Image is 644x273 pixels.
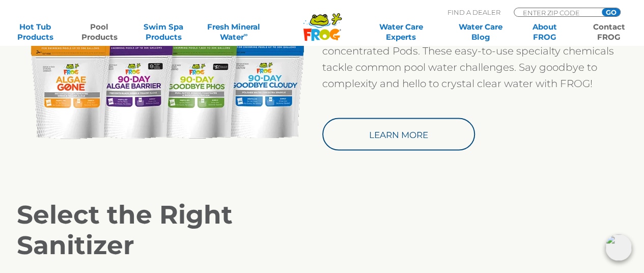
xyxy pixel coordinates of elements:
a: ContactFROG [584,22,634,42]
a: Water CareBlog [456,22,506,42]
a: Water CareExperts [360,22,441,42]
a: AboutFROG [520,22,570,42]
p: Find A Dealer [447,8,500,17]
h2: Select the Right Sanitizer [17,200,322,261]
a: Swim SpaProducts [138,22,188,42]
img: openIcon [605,234,632,261]
a: Hot TubProducts [10,22,60,42]
a: Fresh MineralWater∞ [203,22,265,42]
input: Zip Code Form [522,8,591,17]
a: PoolProducts [74,22,124,42]
input: GO [602,8,620,16]
a: Learn More [322,118,475,151]
sup: ∞ [244,31,248,38]
p: Simplify your pool water care with the first line of dry, concentrated Pods. These easy-to-use sp... [322,26,628,92]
